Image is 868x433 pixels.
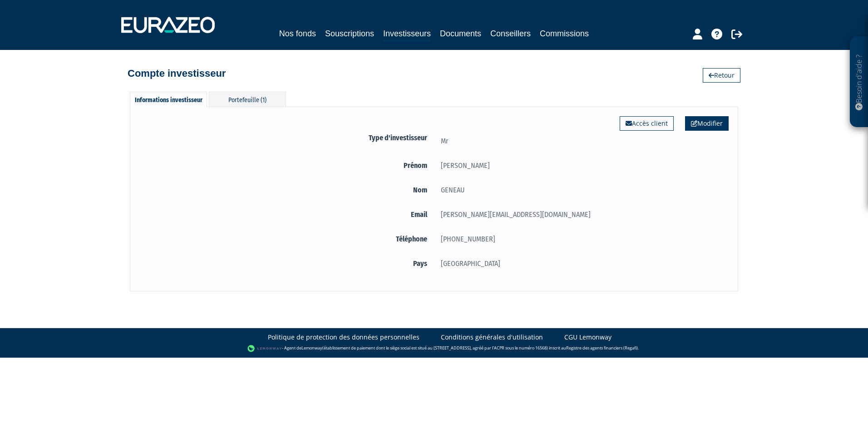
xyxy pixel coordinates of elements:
[440,27,481,40] a: Documents
[540,27,589,40] a: Commissions
[620,116,674,131] a: Accès client
[434,258,729,269] div: [GEOGRAPHIC_DATA]
[434,233,729,245] div: [PHONE_NUMBER]
[139,160,434,171] label: Prénom
[854,41,864,123] p: Besoin d'aide ?
[434,209,729,220] div: [PERSON_NAME][EMAIL_ADDRESS][DOMAIN_NAME]
[139,209,434,220] label: Email
[325,27,374,40] a: Souscriptions
[209,92,286,107] div: Portefeuille (1)
[566,345,638,351] a: Registre des agents financiers (Regafi)
[434,184,729,196] div: GENEAU
[139,233,434,245] label: Téléphone
[301,345,322,351] a: Lemonway
[279,27,316,40] a: Nos fonds
[9,344,859,353] div: - Agent de (établissement de paiement dont le siège social est situé au [STREET_ADDRESS], agréé p...
[139,132,434,143] label: Type d'investisseur
[121,17,215,33] img: 1732889491-logotype_eurazeo_blanc_rvb.png
[434,135,729,147] div: Mr
[434,160,729,171] div: [PERSON_NAME]
[564,333,612,342] a: CGU Lemonway
[703,68,740,83] a: Retour
[128,68,226,79] h4: Compte investisseur
[139,258,434,269] label: Pays
[247,344,282,353] img: logo-lemonway.png
[685,116,729,131] a: Modifier
[130,92,207,107] div: Informations investisseur
[268,333,419,342] a: Politique de protection des données personnelles
[139,184,434,196] label: Nom
[441,333,543,342] a: Conditions générales d'utilisation
[490,27,531,40] a: Conseillers
[383,27,431,41] a: Investisseurs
